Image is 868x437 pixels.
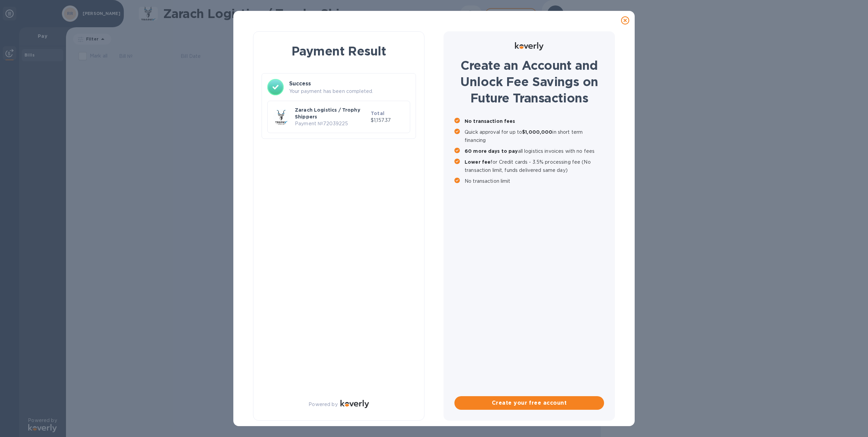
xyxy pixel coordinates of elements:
p: Zarach Logistics / Trophy Shippers [295,107,368,120]
p: Your payment has been completed. [289,88,410,95]
h1: Create an Account and Unlock Fee Savings on Future Transactions [454,57,604,106]
p: $1,157.37 [371,117,404,124]
b: No transaction fees [465,118,515,124]
button: Create your free account [454,396,604,410]
p: for Credit cards - 3.5% processing fee (No transaction limit, funds delivered same day) [465,158,604,174]
p: Payment № 72039225 [295,120,368,127]
h3: Success [289,80,410,88]
b: $1,000,000 [522,129,552,135]
p: Quick approval for up to in short term financing [465,128,604,144]
h1: Payment Result [264,43,413,60]
b: Total [371,111,384,116]
p: all logistics invoices with no fees [465,147,604,155]
b: Lower fee [465,159,490,165]
b: 60 more days to pay [465,148,518,154]
p: No transaction limit [465,177,604,185]
span: Create your free account [460,399,599,407]
p: Powered by [308,401,337,408]
img: Logo [340,400,369,408]
img: Logo [515,42,544,50]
